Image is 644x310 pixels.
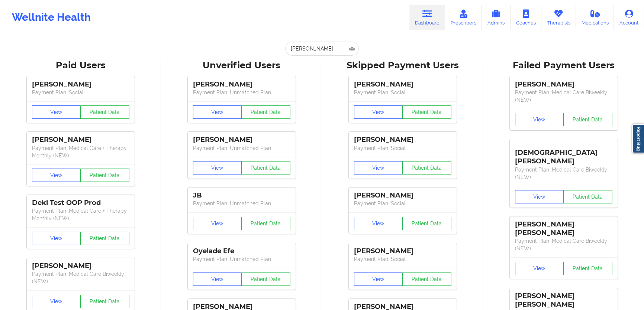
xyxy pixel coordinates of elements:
[80,232,129,245] button: Patient Data
[402,273,451,286] button: Patient Data
[32,262,129,270] div: [PERSON_NAME]
[354,217,403,230] button: View
[482,5,511,30] a: Admins
[515,220,612,237] div: [PERSON_NAME] [PERSON_NAME]
[515,262,564,275] button: View
[515,292,612,309] div: [PERSON_NAME] [PERSON_NAME]
[515,166,612,181] p: Payment Plan : Medical Care Biweekly (NEW)
[193,191,290,200] div: JB
[32,105,81,119] button: View
[193,161,242,174] button: View
[32,199,129,207] div: Deki Test OOP Prod
[193,255,290,263] p: Payment Plan : Unmatched Plan
[241,217,290,230] button: Patient Data
[354,144,451,152] p: Payment Plan : Social
[515,89,612,104] p: Payment Plan : Medical Care Biweekly (NEW)
[193,105,242,119] button: View
[80,295,129,308] button: Patient Data
[32,136,129,144] div: [PERSON_NAME]
[354,191,451,200] div: [PERSON_NAME]
[166,60,317,71] div: Unverified Users
[614,5,644,30] a: Account
[32,144,129,159] p: Payment Plan : Medical Care + Therapy Monthly (NEW)
[563,190,612,203] button: Patient Data
[515,237,612,252] p: Payment Plan : Medical Care Biweekly (NEW)
[32,207,129,222] p: Payment Plan : Medical Care + Therapy Monthly (NEW)
[241,273,290,286] button: Patient Data
[354,105,403,119] button: View
[563,262,612,275] button: Patient Data
[193,80,290,89] div: [PERSON_NAME]
[193,89,290,96] p: Payment Plan : Unmatched Plan
[32,169,81,182] button: View
[193,217,242,230] button: View
[354,247,451,255] div: [PERSON_NAME]
[193,144,290,152] p: Payment Plan : Unmatched Plan
[632,124,644,153] a: Report Bug
[409,5,445,30] a: Dashboard
[32,295,81,308] button: View
[193,273,242,286] button: View
[515,113,564,126] button: View
[445,5,482,30] a: Prescribers
[32,270,129,285] p: Payment Plan : Medical Care Biweekly (NEW)
[515,80,612,89] div: [PERSON_NAME]
[354,136,451,144] div: [PERSON_NAME]
[327,60,478,71] div: Skipped Payment Users
[354,89,451,96] p: Payment Plan : Social
[576,5,614,30] a: Medications
[32,80,129,89] div: [PERSON_NAME]
[241,161,290,174] button: Patient Data
[354,161,403,174] button: View
[193,136,290,144] div: [PERSON_NAME]
[563,113,612,126] button: Patient Data
[511,5,541,30] a: Coaches
[193,200,290,207] p: Payment Plan : Unmatched Plan
[354,200,451,207] p: Payment Plan : Social
[32,89,129,96] p: Payment Plan : Social
[354,273,403,286] button: View
[515,190,564,203] button: View
[80,169,129,182] button: Patient Data
[80,105,129,119] button: Patient Data
[5,60,156,71] div: Paid Users
[402,105,451,119] button: Patient Data
[488,60,639,71] div: Failed Payment Users
[241,105,290,119] button: Patient Data
[402,217,451,230] button: Patient Data
[354,80,451,89] div: [PERSON_NAME]
[402,161,451,174] button: Patient Data
[354,255,451,263] p: Payment Plan : Social
[515,143,612,166] div: [DEMOGRAPHIC_DATA][PERSON_NAME]
[32,232,81,245] button: View
[541,5,576,30] a: Therapists
[193,247,290,255] div: Oyelade Efe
